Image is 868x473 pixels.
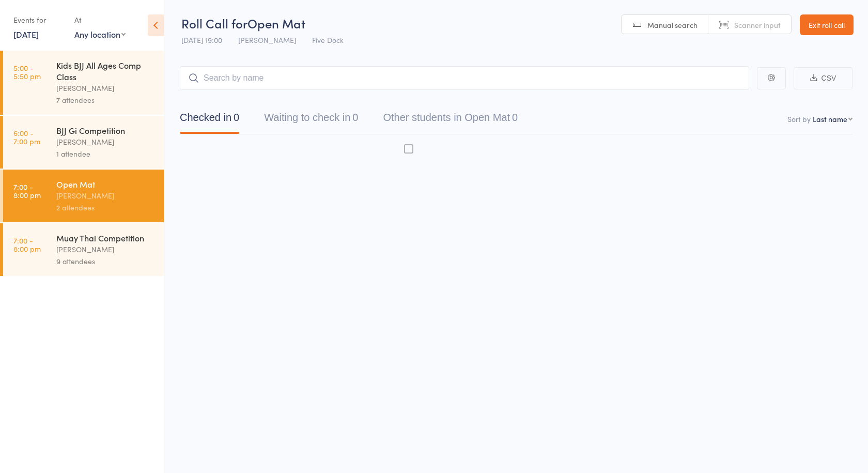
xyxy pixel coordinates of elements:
[3,223,164,276] a: 7:00 -8:00 pmMuay Thai Competition[PERSON_NAME]9 attendees
[794,67,853,89] button: CSV
[56,59,155,82] div: Kids BJJ All Ages Comp Class
[13,182,41,199] time: 7:00 - 8:00 pm
[74,28,126,40] div: Any location
[180,106,239,134] button: Checked in0
[56,94,155,106] div: 7 attendees
[238,35,296,45] span: [PERSON_NAME]
[3,170,164,222] a: 7:00 -8:00 pmOpen Mat[PERSON_NAME]2 attendees
[813,114,847,124] div: Last name
[56,136,155,148] div: [PERSON_NAME]
[647,20,698,30] span: Manual search
[234,112,239,123] div: 0
[56,232,155,243] div: Muay Thai Competition
[56,125,155,136] div: BJJ Gi Competition
[13,64,41,80] time: 5:00 - 5:50 pm
[13,236,41,253] time: 7:00 - 8:00 pm
[56,178,155,190] div: Open Mat
[800,14,854,35] a: Exit roll call
[56,255,155,267] div: 9 attendees
[13,129,40,145] time: 6:00 - 7:00 pm
[180,66,749,90] input: Search by name
[247,14,305,32] span: Open Mat
[74,11,126,28] div: At
[3,116,164,169] a: 6:00 -7:00 pmBJJ Gi Competition[PERSON_NAME]1 attendee
[56,202,155,213] div: 2 attendees
[13,11,64,28] div: Events for
[3,51,164,115] a: 5:00 -5:50 pmKids BJJ All Ages Comp Class[PERSON_NAME]7 attendees
[352,112,358,123] div: 0
[383,106,518,134] button: Other students in Open Mat0
[56,148,155,160] div: 1 attendee
[181,35,222,45] span: [DATE] 19:00
[13,28,39,40] a: [DATE]
[56,190,155,202] div: [PERSON_NAME]
[787,114,811,124] label: Sort by
[264,106,358,134] button: Waiting to check in0
[312,35,344,45] span: Five Dock
[734,20,781,30] span: Scanner input
[512,112,518,123] div: 0
[56,243,155,255] div: [PERSON_NAME]
[181,14,247,32] span: Roll Call for
[56,82,155,94] div: [PERSON_NAME]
